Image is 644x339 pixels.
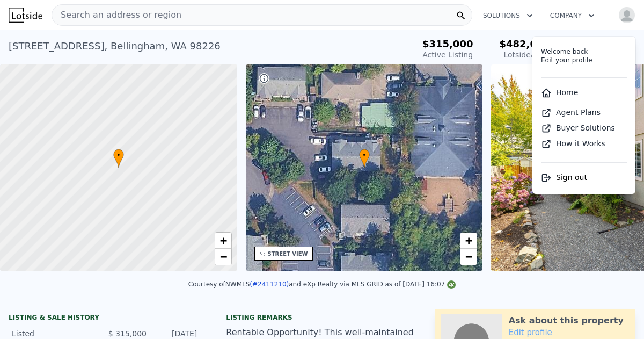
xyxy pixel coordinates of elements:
[359,150,370,160] span: •
[422,38,473,49] span: $315,000
[219,250,226,263] span: −
[541,56,592,64] a: Edit your profile
[556,173,587,182] span: Sign out
[188,280,456,288] div: Courtesy of NWMLS and eXp Realty via MLS GRID as of [DATE] 16:07
[541,88,578,97] a: Home
[226,313,418,322] div: Listing remarks
[499,49,550,60] div: Lotside ARV
[52,9,181,21] span: Search an address or region
[541,47,627,56] div: Welcome back
[155,328,197,339] div: [DATE]
[113,149,124,168] div: •
[460,233,477,249] a: Zoom in
[108,329,147,338] span: $ 315,000
[465,250,472,263] span: −
[215,249,231,265] a: Zoom out
[9,8,42,23] img: Lotside
[447,280,456,289] img: NWMLS Logo
[359,149,370,168] div: •
[422,51,473,59] span: Active Listing
[12,328,96,339] div: Listed
[250,280,289,288] a: (#2411210)
[509,328,552,337] a: Edit profile
[474,6,541,25] button: Solutions
[541,108,601,117] a: Agent Plans
[9,39,221,54] div: [STREET_ADDRESS] , Bellingham , WA 98226
[215,233,231,249] a: Zoom in
[113,150,124,160] span: •
[499,38,550,49] span: $482,000
[219,234,226,247] span: +
[268,250,308,258] div: STREET VIEW
[618,6,635,24] img: avatar
[541,124,615,132] a: Buyer Solutions
[541,139,605,148] a: How it Works
[465,234,472,247] span: +
[9,313,200,324] div: LISTING & SALE HISTORY
[509,314,624,327] div: Ask about this property
[541,172,587,183] button: Sign out
[460,249,477,265] a: Zoom out
[541,6,603,25] button: Company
